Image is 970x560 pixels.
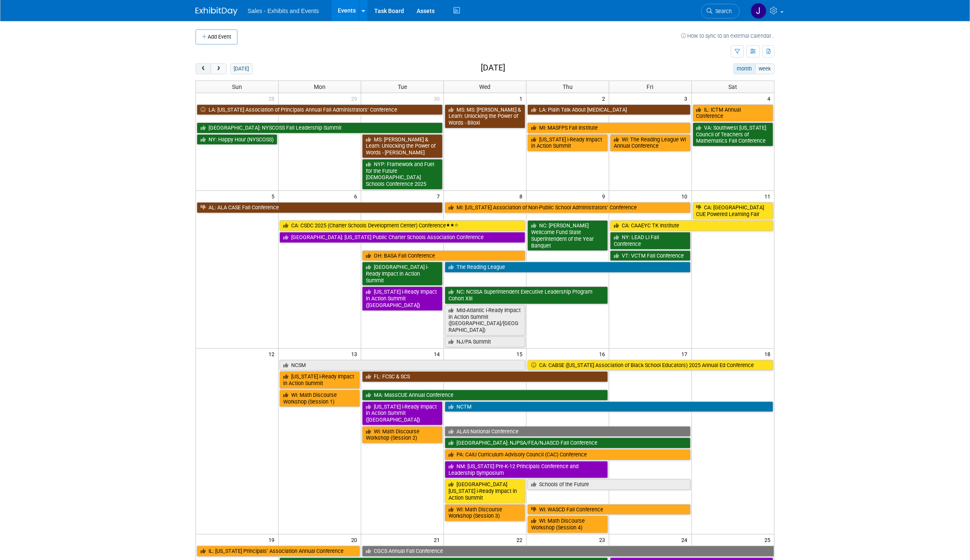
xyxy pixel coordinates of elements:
[647,83,654,90] span: Fri
[527,516,608,533] a: WI: Math Discourse Workshop (Session 4)
[314,83,326,90] span: Mon
[436,191,443,201] span: 7
[445,336,525,347] a: NJ/PA Summit
[693,202,773,219] a: CA: [GEOGRAPHIC_DATA] CUE Powered Learning Fair
[279,360,525,371] a: NCSM
[445,461,608,478] a: NM: [US_STATE] Pre-K-12 Principals Conference and Leadership Symposium
[728,83,737,90] span: Sat
[610,134,691,151] a: WI: The Reading League WI Annual Conference
[398,83,407,90] span: Tue
[445,479,525,503] a: [GEOGRAPHIC_DATA][US_STATE] i-Ready Impact in Action Summit
[681,191,691,201] span: 10
[248,8,319,14] span: Sales - Exhibits and Events
[598,349,609,359] span: 16
[601,191,609,201] span: 9
[268,93,278,104] span: 28
[350,349,361,359] span: 13
[433,93,443,104] span: 30
[445,438,691,448] a: [GEOGRAPHIC_DATA]: NJPSA/FEA/NJASCD Fall Conference
[362,262,443,286] a: [GEOGRAPHIC_DATA] i-Ready Impact in Action Summit
[197,104,443,115] a: LA: [US_STATE] Association of Principals Annual Fall Administrators’ Conference
[232,83,242,90] span: Sun
[764,349,774,359] span: 18
[362,401,443,425] a: [US_STATE] i-Ready Impact in Action Summit ([GEOGRAPHIC_DATA])
[445,449,691,460] a: PA: CAIU Curriculum Advisory Council (CAC) Conference
[197,202,443,213] a: AL: ALA CASE Fall Conference
[751,3,767,19] img: Joe Quinn
[445,202,691,213] a: MI: [US_STATE] Association of Non-Public School Administrators’ Conference
[445,401,773,412] a: NCTM
[527,134,608,151] a: [US_STATE] i-Ready Impact in Action Summit
[362,546,774,557] a: CGCS Annual Fall Conference
[527,122,691,133] a: MI: MASFPS Fall Institute
[445,262,691,273] a: The Reading League
[362,390,608,401] a: MA: MassCUE Annual Conference
[197,122,443,133] a: [GEOGRAPHIC_DATA]: NYSCOSS Fall Leadership Summit
[527,104,691,115] a: LA: Plain Talk About [MEDICAL_DATA]
[350,93,361,104] span: 29
[519,93,526,104] span: 1
[362,371,608,382] a: FL: FCSC & SCS
[279,371,360,388] a: [US_STATE] i-Ready Impact in Action Summit
[681,349,691,359] span: 17
[479,83,490,90] span: Wed
[197,546,360,557] a: IL: [US_STATE] Principals’ Association Annual Conference
[755,63,774,74] button: week
[271,191,278,201] span: 5
[196,7,237,16] img: ExhibitDay
[527,360,773,371] a: CA: CABSE ([US_STATE] Association of Black School Educators) 2025 Annual Ed Conference
[362,159,443,190] a: NYP: Framework and Fuel for the Future [DEMOGRAPHIC_DATA] Schools Conference 2025
[701,4,740,18] a: Search
[362,287,443,310] a: [US_STATE] i-Ready Impact in Action Summit ([GEOGRAPHIC_DATA])
[433,534,443,545] span: 21
[681,534,691,545] span: 24
[563,83,573,90] span: Thu
[764,534,774,545] span: 25
[196,63,211,74] button: prev
[712,8,732,14] span: Search
[527,220,608,251] a: NC: [PERSON_NAME] Wellcome Fund State Superintendent of the Year Banquet
[601,93,609,104] span: 2
[268,349,278,359] span: 12
[767,93,774,104] span: 4
[279,232,525,243] a: [GEOGRAPHIC_DATA]: [US_STATE] Public Charter Schools Association Conference
[693,122,773,146] a: VA: Southwest [US_STATE] Council of Teachers of Mathematics Fall Conference
[353,191,361,201] span: 6
[197,134,277,145] a: NY: Happy Hour (NYSCOSS)
[445,287,608,304] a: NC: NCSSA Superintendent Executive Leadership Program Cohort XIII
[610,232,691,249] a: NY: LEAD LI Fall Conference
[445,426,691,437] a: ALAS National Conference
[610,220,773,231] a: CA: CAAEYC TK Institute
[516,349,526,359] span: 15
[362,250,525,261] a: OH: BASA Fall Conference
[433,349,443,359] span: 14
[516,534,526,545] span: 22
[211,63,226,74] button: next
[445,305,525,336] a: Mid-Atlantic i-Ready Impact in Action Summit ([GEOGRAPHIC_DATA]/[GEOGRAPHIC_DATA])
[279,220,525,231] a: CA: CSDC 2025 (Charter Schools Development Center) Conference
[268,534,278,545] span: 19
[764,191,774,201] span: 11
[610,250,691,261] a: VT: VCTM Fall Conference
[598,534,609,545] span: 23
[693,104,773,122] a: IL: ICTM Annual Conference
[445,104,525,128] a: MS: MS: [PERSON_NAME] & Learn: Unlocking the Power of Words - Biloxi
[362,134,443,158] a: MS: [PERSON_NAME] & Learn: Unlocking the Power of Words - [PERSON_NAME]
[527,504,691,515] a: WI: WASCD Fall Conference
[733,63,756,74] button: month
[681,33,774,39] a: How to sync to an external calendar...
[445,504,525,521] a: WI: Math Discourse Workshop (Session 3)
[527,479,691,490] a: Schools of the Future
[196,29,237,44] button: Add Event
[481,63,505,73] h2: [DATE]
[684,93,691,104] span: 3
[350,534,361,545] span: 20
[362,426,443,443] a: WI: Math Discourse Workshop (Session 2)
[279,390,360,407] a: WI: Math Discourse Workshop (Session 1)
[519,191,526,201] span: 8
[230,63,253,74] button: [DATE]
